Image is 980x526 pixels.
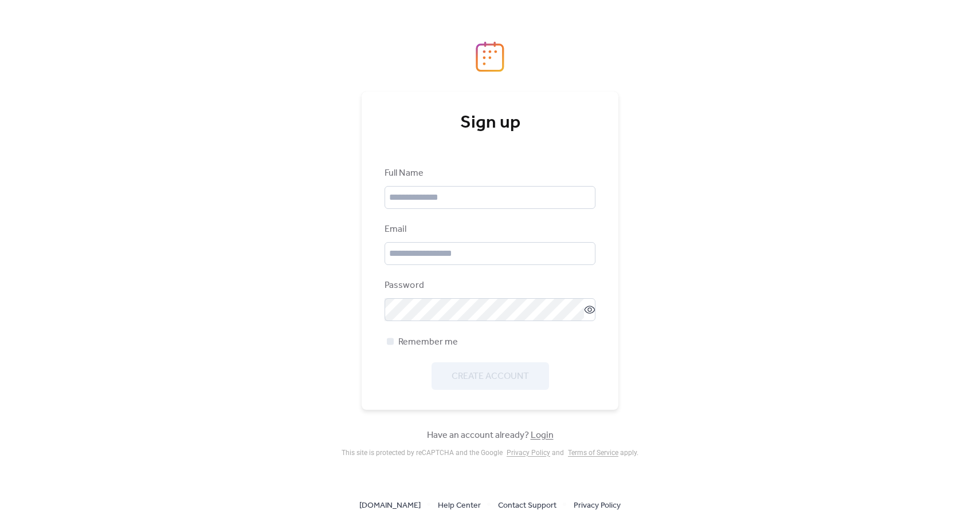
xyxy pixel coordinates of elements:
div: This site is protected by reCAPTCHA and the Google and apply . [342,449,638,457]
div: Password [385,279,593,292]
a: Help Center [438,498,481,512]
a: Login [531,426,554,444]
a: [DOMAIN_NAME] [359,498,421,512]
a: Terms of Service [568,449,618,457]
img: logo [476,41,504,72]
span: Have an account already? [427,429,554,442]
a: Privacy Policy [574,498,621,512]
a: Privacy Policy [507,449,550,457]
span: Privacy Policy [574,499,621,513]
div: Full Name [385,167,593,180]
span: [DOMAIN_NAME] [359,499,421,513]
div: Email [385,223,593,236]
div: Sign up [385,112,595,135]
a: Contact Support [498,498,556,512]
span: Help Center [438,499,481,513]
span: Remember me [398,335,458,349]
span: Contact Support [498,499,556,513]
